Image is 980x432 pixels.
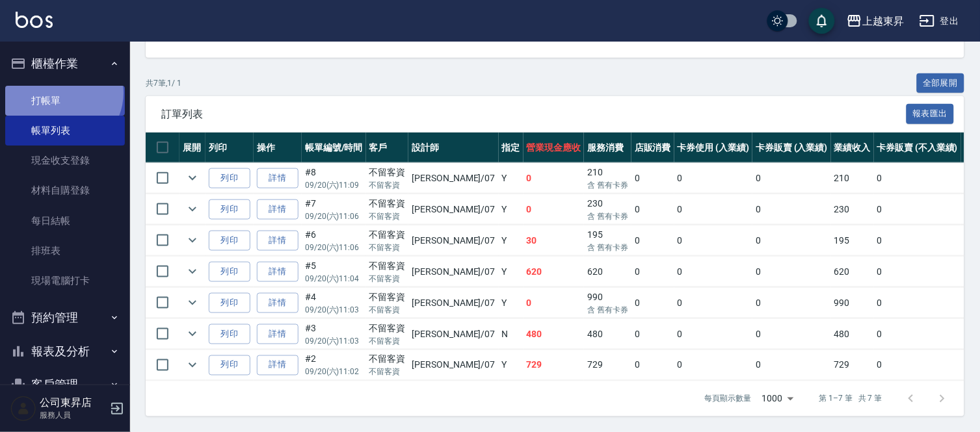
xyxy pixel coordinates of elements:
[831,133,874,163] th: 業績收入
[408,225,498,256] td: [PERSON_NAME] /07
[302,163,366,194] td: #8
[369,366,406,378] p: 不留客資
[366,133,409,163] th: 客戶
[183,231,202,250] button: expand row
[874,225,961,256] td: 0
[408,350,498,381] td: [PERSON_NAME] /07
[705,393,752,405] p: 每頁顯示數量
[5,368,125,401] button: 客戶管理
[874,163,961,194] td: 0
[499,350,523,381] td: Y
[5,116,125,146] a: 帳單列表
[674,257,753,287] td: 0
[257,199,298,220] a: 詳情
[752,225,831,256] td: 0
[40,396,106,409] h5: 公司東昇店
[752,257,831,287] td: 0
[5,175,125,205] a: 材料自購登錄
[183,168,202,188] button: expand row
[302,319,366,349] td: #3
[183,199,202,219] button: expand row
[631,194,674,225] td: 0
[369,322,406,335] div: 不留客資
[917,73,965,94] button: 全部展開
[874,288,961,318] td: 0
[209,262,250,282] button: 列印
[631,288,674,318] td: 0
[305,366,363,378] p: 09/20 (六) 11:02
[631,225,674,256] td: 0
[369,335,406,347] p: 不留客資
[587,242,628,253] p: 含 舊有卡券
[408,163,498,194] td: [PERSON_NAME] /07
[831,194,874,225] td: 230
[305,335,363,347] p: 09/20 (六) 11:03
[408,133,498,163] th: 設計師
[523,288,585,318] td: 0
[523,225,585,256] td: 30
[369,179,406,191] p: 不留客資
[752,350,831,381] td: 0
[183,262,202,281] button: expand row
[369,166,406,179] div: 不留客資
[831,257,874,287] td: 620
[5,236,125,266] a: 排班表
[523,194,585,225] td: 0
[523,350,585,381] td: 729
[752,319,831,349] td: 0
[257,355,298,375] a: 詳情
[369,259,406,273] div: 不留客資
[5,146,125,175] a: 現金收支登錄
[5,266,125,296] a: 現場電腦打卡
[305,304,363,316] p: 09/20 (六) 11:03
[302,350,366,381] td: #2
[499,257,523,287] td: Y
[874,319,961,349] td: 0
[408,257,498,287] td: [PERSON_NAME] /07
[5,47,125,81] button: 櫃檯作業
[674,225,753,256] td: 0
[369,290,406,304] div: 不留客資
[523,163,585,194] td: 0
[183,355,202,375] button: expand row
[369,242,406,253] p: 不留客資
[369,197,406,210] div: 不留客資
[302,194,366,225] td: #7
[752,133,831,163] th: 卡券販賣 (入業績)
[499,288,523,318] td: Y
[161,108,907,121] span: 訂單列表
[831,350,874,381] td: 729
[819,393,882,405] p: 第 1–7 筆 共 7 筆
[584,350,631,381] td: 729
[369,273,406,285] p: 不留客資
[841,8,909,34] button: 上越東昇
[907,107,955,120] a: 報表匯出
[369,228,406,242] div: 不留客資
[40,409,106,421] p: 服務人員
[408,288,498,318] td: [PERSON_NAME] /07
[369,304,406,316] p: 不留客資
[146,77,181,89] p: 共 7 筆, 1 / 1
[831,288,874,318] td: 990
[254,133,302,163] th: 操作
[305,242,363,253] p: 09/20 (六) 11:06
[257,293,298,313] a: 詳情
[209,293,250,313] button: 列印
[499,133,523,163] th: 指定
[209,231,250,251] button: 列印
[183,324,202,344] button: expand row
[874,133,961,163] th: 卡券販賣 (不入業績)
[369,353,406,366] div: 不留客資
[874,350,961,381] td: 0
[257,231,298,251] a: 詳情
[257,168,298,188] a: 詳情
[874,194,961,225] td: 0
[587,304,628,316] p: 含 舊有卡券
[369,210,406,222] p: 不留客資
[674,133,753,163] th: 卡券使用 (入業績)
[257,324,298,344] a: 詳情
[674,350,753,381] td: 0
[674,194,753,225] td: 0
[302,225,366,256] td: #6
[631,319,674,349] td: 0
